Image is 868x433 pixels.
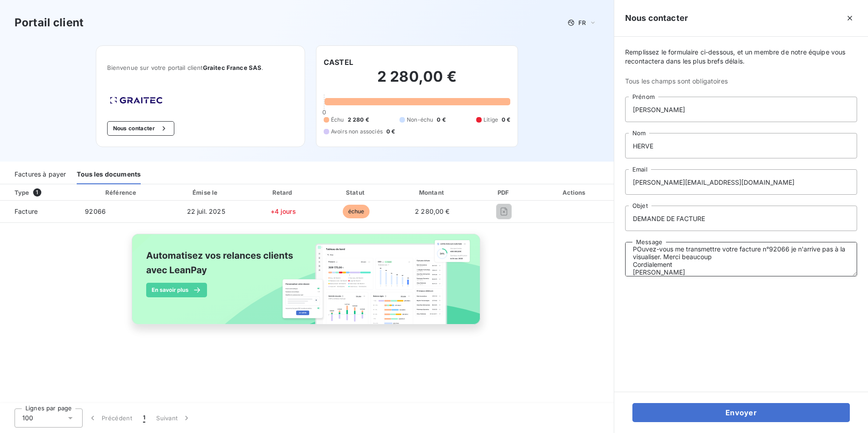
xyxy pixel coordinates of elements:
div: PDF [474,188,534,197]
span: 0 € [437,116,445,124]
button: Suivant [151,408,197,428]
input: placeholder [625,169,857,195]
span: Facture [7,207,70,216]
span: 2 280 € [348,116,369,124]
span: Échu [331,116,344,124]
span: Remplissez le formulaire ci-dessous, et un membre de notre équipe vous recontactera dans les plus... [625,48,857,66]
span: Litige [483,116,498,124]
div: Référence [105,189,136,196]
h2: 2 280,00 € [324,68,510,95]
span: 0 € [502,116,510,124]
div: Actions [538,188,612,197]
input: placeholder [625,133,857,158]
span: 1 [143,413,145,423]
div: Retard [248,188,318,197]
span: 0 [322,108,326,116]
div: Factures à payer [15,165,66,184]
div: Type [9,188,76,197]
span: +4 jours [271,207,296,215]
span: Avoirs non associés [331,128,383,136]
button: Envoyer [632,403,850,422]
span: 1 [33,188,41,197]
input: placeholder [625,206,857,231]
div: Statut [322,188,390,197]
span: 22 juil. 2025 [187,207,225,215]
span: Graitec France SAS [203,64,262,71]
h6: CASTEL [324,57,353,68]
div: Montant [394,188,471,197]
img: Company logo [107,94,165,107]
input: placeholder [625,97,857,122]
span: 0 € [386,128,395,136]
div: Tous les documents [77,165,141,184]
span: échue [343,205,370,218]
img: banner [123,228,490,340]
h5: Nous contacter [625,12,688,25]
span: 100 [22,413,33,423]
span: 2 280,00 € [415,207,450,215]
span: 92066 [85,207,106,215]
textarea: Bonjour, POuvez-vous me transmettre votre facture n°92066 je n'arrive pas à la visualiser. Merci ... [625,242,857,276]
button: 1 [138,408,151,428]
span: Non-échu [407,116,433,124]
span: Tous les champs sont obligatoires [625,77,857,86]
div: Émise le [168,188,244,197]
span: FR [578,19,586,26]
button: Précédent [83,408,138,428]
h3: Portail client [15,15,84,31]
button: Nous contacter [107,121,174,136]
span: Bienvenue sur votre portail client . [107,64,294,71]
